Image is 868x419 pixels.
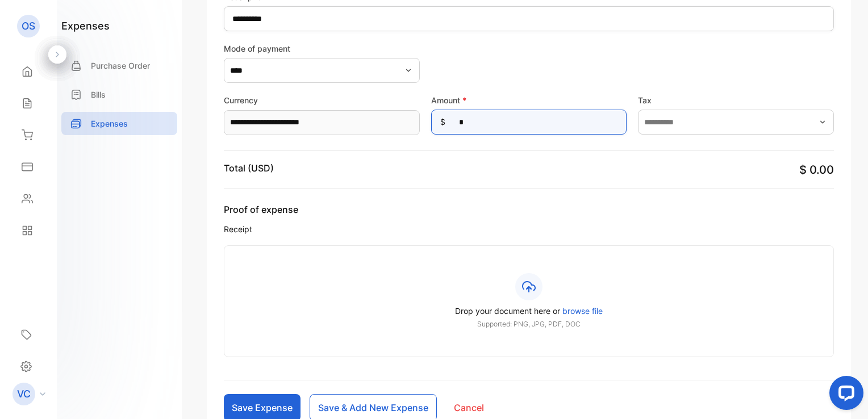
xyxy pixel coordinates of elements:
[799,163,834,177] span: $ 0.00
[61,18,110,33] h1: expenses
[224,161,274,175] p: Total (USD)
[91,89,106,100] p: Bills
[820,371,868,419] iframe: LiveChat chat widget
[224,223,834,235] span: Receipt
[224,43,420,55] label: Mode of payment
[91,60,150,72] p: Purchase Order
[440,116,445,128] span: $
[91,118,128,129] p: Expenses
[638,94,834,106] label: Tax
[562,306,603,316] span: browse file
[17,387,31,401] p: VC
[224,203,834,216] span: Proof of expense
[252,319,806,329] p: Supported: PNG, JPG, PDF, DOC
[22,19,35,33] p: OS
[224,94,420,106] label: Currency
[431,94,627,106] label: Amount
[455,306,560,316] span: Drop your document here or
[61,54,177,77] a: Purchase Order
[61,112,177,135] a: Expenses
[61,83,177,106] a: Bills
